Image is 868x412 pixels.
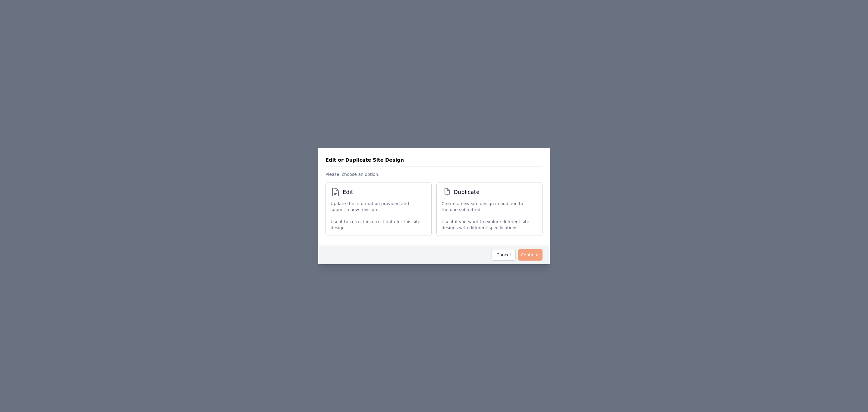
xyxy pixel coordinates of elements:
[325,166,542,177] p: Please, choose an option:
[343,188,353,196] span: Edit
[518,249,542,261] button: Continue
[331,201,420,213] p: Update the information provided and submit a new revision.
[454,188,480,196] span: Duplicate
[331,219,420,231] p: Use it to correct incorrect data for this site design.
[442,219,531,231] p: Use it if you want to explore different site designs with different specifications.
[325,157,404,164] h3: Edit or Duplicate Site Design
[442,201,531,213] p: Create a new site design in addition to the one submitted.
[492,249,516,261] button: Cancel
